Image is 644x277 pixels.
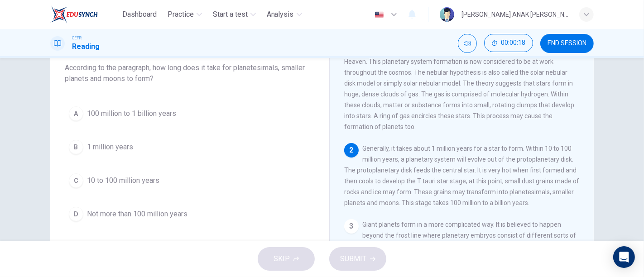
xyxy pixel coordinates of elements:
span: Analysis [267,9,294,20]
span: END SESSION [548,40,586,47]
span: Generally, it takes about 1 million years for a star to form. Within 10 to 100 million years, a p... [344,145,579,206]
div: 2 [344,143,359,158]
span: Practice [168,9,194,20]
div: Open Intercom Messenger [613,246,635,268]
div: 3 [344,219,359,234]
span: CEFR [72,35,82,41]
div: Mute [458,34,477,53]
div: C [69,173,83,188]
button: DNot more than 100 million years [65,203,315,225]
span: 100 million to 1 billion years [87,108,176,119]
span: According to the paragraph, how long does it take for planetesimals, smaller planets and moons to... [65,62,315,84]
div: Hide [484,34,533,53]
span: Not more than 100 million years [87,209,187,220]
img: Profile picture [440,7,454,22]
button: A100 million to 1 billion years [65,102,315,125]
div: A [69,106,83,121]
button: Dashboard [119,6,160,23]
div: B [69,140,83,154]
div: [PERSON_NAME] ANAK [PERSON_NAME] [461,9,568,20]
button: 00:00:18 [484,34,533,52]
img: EduSynch logo [50,5,98,24]
span: 00:00:18 [501,39,525,47]
a: EduSynch logo [50,5,119,24]
button: C10 to 100 million years [65,169,315,192]
button: Start a test [209,6,260,23]
button: Analysis [263,6,306,23]
img: en [374,11,385,18]
span: Dashboard [122,9,157,20]
button: END SESSION [540,34,594,53]
div: D [69,207,83,221]
span: Start a test [213,9,248,20]
h1: Reading [72,41,100,52]
button: Practice [164,6,206,23]
button: B1 million years [65,136,315,158]
span: 1 million years [87,142,133,153]
span: 10 to 100 million years [87,175,159,186]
